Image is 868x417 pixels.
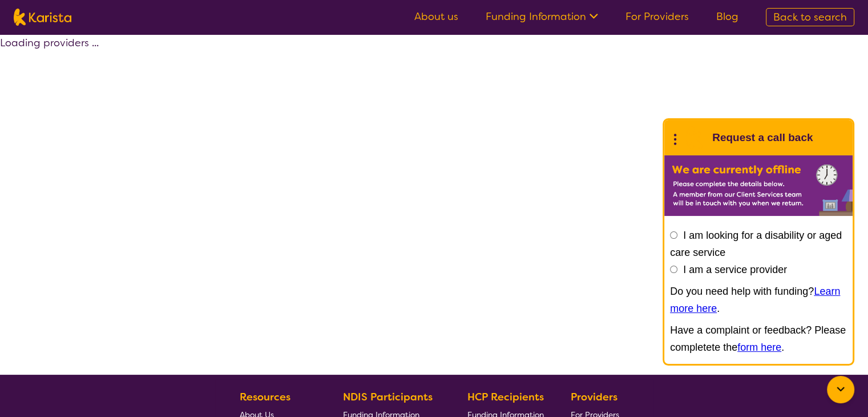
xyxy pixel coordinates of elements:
img: Karista offline chat form to request call back [664,155,853,216]
a: Blog [716,10,738,23]
img: Karista logo [14,9,71,26]
a: For Providers [625,10,689,23]
b: Resources [240,390,290,404]
b: Providers [571,390,617,404]
b: HCP Recipients [467,390,544,404]
label: I am a service provider [683,264,787,275]
a: Funding Information [486,10,598,23]
p: Have a complaint or feedback? Please completete the . [670,322,847,356]
a: Back to search [766,8,854,26]
a: About us [414,10,458,23]
p: Do you need help with funding? . [670,283,847,317]
label: I am looking for a disability or aged care service [670,230,842,258]
span: Back to search [773,10,847,24]
b: NDIS Participants [343,390,433,404]
a: form here [737,342,781,353]
h1: Request a call back [712,129,813,146]
img: Karista [683,126,705,149]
